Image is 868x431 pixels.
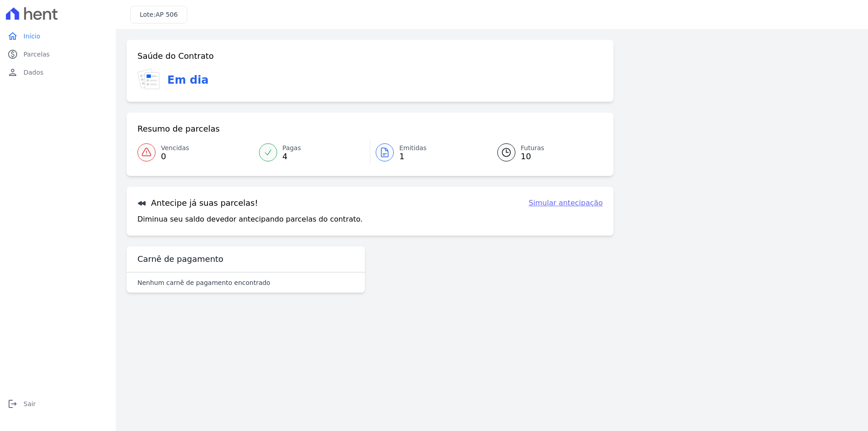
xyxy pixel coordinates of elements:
[521,143,544,153] span: Futuras
[7,31,18,42] i: home
[137,214,363,225] p: Diminua seu saldo devedor antecipando parcelas do contrato.
[140,10,178,19] h3: Lote:
[137,198,258,208] h3: Antecipe já suas parcelas!
[254,140,370,165] a: Pagas 4
[521,153,544,160] span: 10
[24,50,50,59] span: Parcelas
[283,143,301,153] span: Pagas
[399,153,427,160] span: 1
[4,45,112,63] a: paidParcelas
[528,198,603,208] a: Simular antecipação
[399,143,427,153] span: Emitidas
[161,143,189,153] span: Vencidas
[24,68,43,77] span: Dados
[167,72,208,88] h3: Em dia
[283,153,301,160] span: 4
[137,254,223,265] h3: Carnê de pagamento
[4,395,112,413] a: logoutSair
[7,49,18,60] i: paid
[4,63,112,81] a: personDados
[486,140,603,165] a: Futuras 10
[156,11,178,18] span: AP 506
[24,399,36,408] span: Sair
[137,278,270,287] p: Nenhum carnê de pagamento encontrado
[161,153,189,160] span: 0
[7,67,18,78] i: person
[137,123,220,134] h3: Resumo de parcelas
[137,51,214,62] h3: Saúde do Contrato
[4,27,112,45] a: homeInício
[24,32,40,41] span: Início
[137,140,254,165] a: Vencidas 0
[7,398,18,409] i: logout
[370,140,486,165] a: Emitidas 1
